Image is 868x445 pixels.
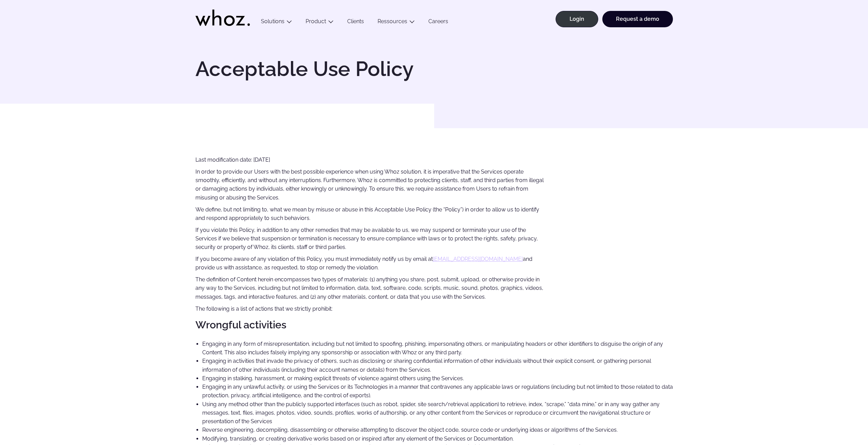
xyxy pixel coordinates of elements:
li: Engaging in any unlawful activity, or using the Services or its Technologies in a manner that con... [202,383,673,400]
p: If you violate this Policy, in addition to any other remedies that may be available to us, we may... [195,226,545,252]
p: If you become aware of any violation of this Policy, you must immediately notify us by email at a... [195,255,545,272]
p: Last modification date: [DATE] [195,155,545,164]
li: Engaging in any form of misrepresentation, including but not limited to spoofing, phishing, imper... [202,340,673,357]
a: Ressources [378,18,407,25]
p: The definition of Content herein encompasses two types of materials: (1) anything you share, post... [195,275,545,301]
a: Login [556,11,598,27]
h2: Wrongful activities [195,319,545,330]
a: Careers [422,18,455,27]
li: Reverse engineering, decompiling, disassembling or otherwise attempting to discover the object co... [202,426,673,434]
li: Using any method other than the publicly supported interfaces (such as robot, spider, site search... [202,400,673,426]
a: Product [306,18,326,25]
li: Modifying, translating, or creating derivative works based on or inspired after any element of th... [202,434,673,443]
button: Product [299,18,340,27]
button: Solutions [254,18,299,27]
li: Engaging in activities that invade the privacy of others, such as disclosing or sharing confident... [202,357,673,374]
p: We define, but not limiting to, what we mean by misuse or abuse in this Acceptable Use Policy (th... [195,205,545,223]
a: [EMAIL_ADDRESS][DOMAIN_NAME] [433,256,523,262]
p: The following is a list of actions that we strictly prohibit: [195,305,545,313]
a: Request a demo [602,11,673,27]
button: Ressources [371,18,422,27]
h1: Acceptable Use Policy [195,59,431,79]
li: Engaging in stalking, harassment, or making explicit threats of violence against others using the... [202,374,673,383]
p: In order to provide our Users with the best possible experience when using Whoz solution, it is i... [195,167,545,202]
a: Clients [340,18,371,27]
iframe: Chatbot [823,400,858,435]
